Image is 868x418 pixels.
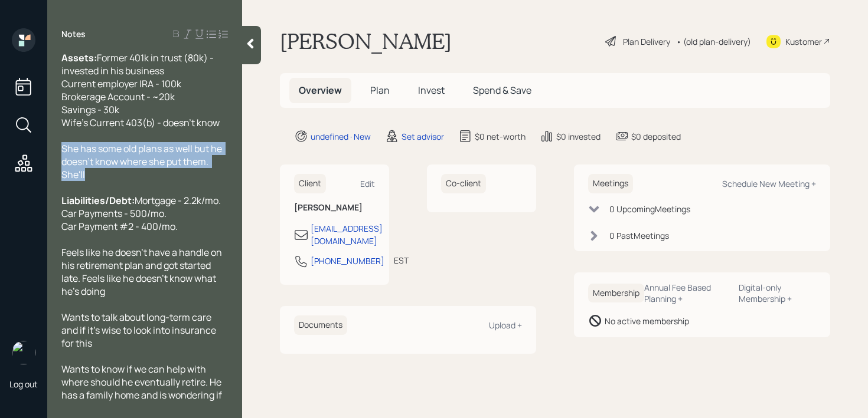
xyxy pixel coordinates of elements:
[294,203,375,213] h6: [PERSON_NAME]
[609,203,690,215] div: 0 Upcoming Meeting s
[360,178,375,189] div: Edit
[311,222,383,247] div: [EMAIL_ADDRESS][DOMAIN_NAME]
[441,174,486,193] h6: Co-client
[722,178,816,189] div: Schedule New Meeting +
[631,130,681,143] div: $0 deposited
[61,51,97,64] span: Assets:
[473,84,531,97] span: Spend & Save
[609,229,669,242] div: 0 Past Meeting s
[61,51,220,129] span: Former 401k in trust (80k) - invested in his business Current employer IRA - 100k Brokerage Accou...
[61,194,135,207] span: Liabilities/Debt:
[311,255,384,267] div: [PHONE_NUMBER]
[623,35,670,48] div: Plan Delivery
[418,84,445,97] span: Invest
[475,130,526,143] div: $0 net-worth
[61,194,221,233] span: Mortgage - 2.2k/mo. Car Payments - 500/mo. Car Payment #2 - 400/mo.
[370,84,390,97] span: Plan
[394,254,409,266] div: EST
[61,311,218,350] span: Wants to talk about long-term care and if it's wise to look into insurance for this
[9,378,38,390] div: Log out
[739,282,816,304] div: Digital-only Membership +
[294,315,347,335] h6: Documents
[299,84,342,97] span: Overview
[785,35,822,48] div: Kustomer
[61,142,224,181] span: She has some old plans as well but he doesn't know where she put them. She'll
[588,284,644,303] h6: Membership
[61,246,224,298] span: Feels like he doesn't have a handle on his retirement plan and got started late. Feels like he do...
[12,341,35,364] img: retirable_logo.png
[402,130,444,143] div: Set advisor
[644,282,729,304] div: Annual Fee Based Planning +
[489,320,522,331] div: Upload +
[676,35,751,48] div: • (old plan-delivery)
[61,28,86,40] label: Notes
[311,130,371,143] div: undefined · New
[556,130,601,143] div: $0 invested
[605,315,689,327] div: No active membership
[588,174,633,193] h6: Meetings
[280,28,452,54] h1: [PERSON_NAME]
[294,174,326,193] h6: Client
